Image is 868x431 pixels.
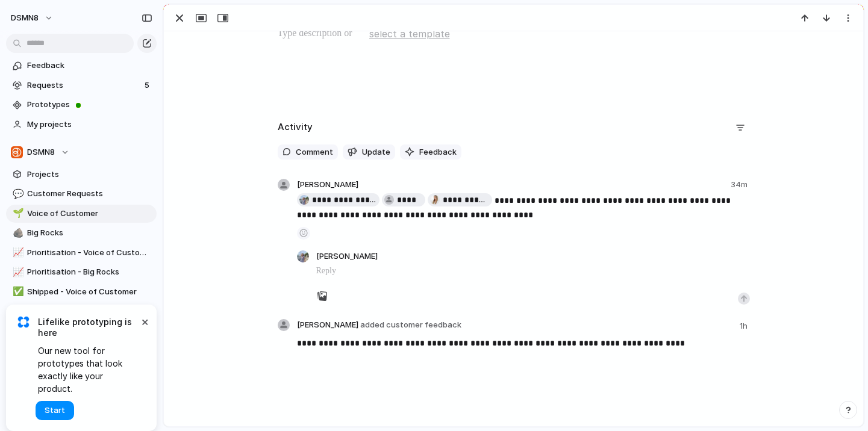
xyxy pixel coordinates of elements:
[6,57,157,75] a: Feedback
[13,206,21,220] div: 🌱
[27,146,55,158] span: DSMN8
[13,246,21,259] div: 📈
[11,12,39,24] span: DSMN8
[6,263,157,281] a: 📈Prioritisation - Big Rocks
[11,266,23,278] button: 📈
[27,60,152,72] span: Feedback
[11,286,23,298] button: ✅
[419,146,457,158] span: Feedback
[297,319,461,331] span: [PERSON_NAME]
[27,188,152,200] span: Customer Requests
[367,25,452,43] button: select a template
[343,144,395,160] button: Update
[278,120,313,134] h2: Activity
[731,179,750,191] span: 34m
[27,79,141,91] span: Requests
[137,314,152,329] button: Dismiss
[5,8,60,28] button: DSMN8
[360,320,461,329] span: added customer feedback
[45,405,65,417] span: Start
[400,144,461,160] button: Feedback
[6,96,157,114] a: Prototypes
[11,227,23,239] button: 🪨
[296,146,333,158] span: Comment
[740,320,750,332] span: 1h
[38,317,139,338] span: Lifelike prototyping is here
[27,119,152,131] span: My projects
[278,144,338,160] button: Comment
[6,224,157,242] a: 🪨Big Rocks
[27,266,152,278] span: Prioritisation - Big Rocks
[6,76,157,95] a: Requests5
[11,208,23,220] button: 🌱
[369,26,450,41] span: select a template
[27,227,152,239] span: Big Rocks
[316,250,378,264] span: [PERSON_NAME]
[13,265,21,279] div: 📈
[27,247,152,259] span: Prioritisation - Voice of Customer
[27,208,152,220] span: Voice of Customer
[145,79,152,91] span: 5
[27,169,152,181] span: Projects
[362,146,390,158] span: Update
[6,244,157,262] a: 📈Prioritisation - Voice of Customer
[13,226,21,240] div: 🪨
[13,285,21,299] div: ✅
[6,302,157,320] a: ✅Shipped - Big Rocks
[38,344,139,395] span: Our new tool for prototypes that look exactly like your product.
[6,283,157,301] a: ✅Shipped - Voice of Customer
[11,247,23,259] button: 📈
[13,187,21,201] div: 💬
[27,99,152,111] span: Prototypes
[11,188,23,200] button: 💬
[297,179,358,191] span: [PERSON_NAME]
[6,205,157,223] a: 🌱Voice of Customer
[6,166,157,184] a: Projects
[6,185,157,203] a: 💬Customer Requests
[36,401,74,420] button: Start
[27,286,152,298] span: Shipped - Voice of Customer
[6,143,157,161] button: DSMN8
[6,116,157,134] a: My projects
